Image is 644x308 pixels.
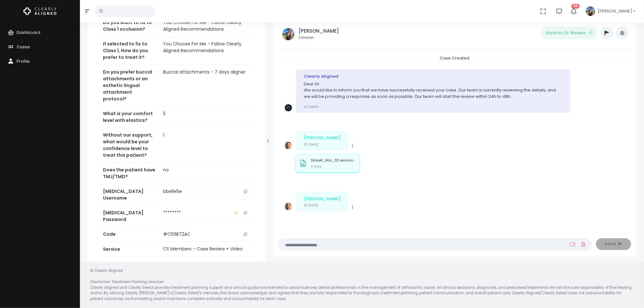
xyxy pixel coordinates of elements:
td: You Choose For Me - Follow Clearly Aligned Recommendations [159,15,254,37]
div: © Clearly Aligned Clearly Aligned and Clearly Select provides treatment planning support and clin... [84,268,640,302]
p: Stokell_Mia_3D examination(1)_3rd party Volume_20250205_152505_Ceph lateral (from the right).jpg [311,158,356,162]
td: You Choose For Me - Follow Clearly Aligned Recommendations [159,37,254,65]
small: [DATE] [304,105,318,109]
a: Add Files [579,239,587,250]
th: If selected to fix to Class 1, How do you prefer to treat it? [99,37,159,65]
div: scrollable content [88,19,265,264]
div: scrollable content [278,55,631,226]
th: What is your comfort level with elastics? [99,107,159,128]
div: CS Members - Case Review + Video [163,246,250,252]
td: no [159,163,254,184]
small: Clinician [299,35,339,40]
p: Dear Dr. We would like to inform you that we have successfully received your case. Our team is cu... [304,81,563,100]
span: Dashboard [17,29,40,36]
td: 1 [159,128,254,163]
th: Code [99,227,159,242]
div: [PERSON_NAME] [304,196,341,202]
em: Disclaimer: Treatment Planning Services [90,279,163,284]
img: Logo Horizontal [23,4,57,18]
span: [PERSON_NAME] [598,8,632,14]
td: bbelle5e [159,184,254,199]
th: Do you want to fix to Class 1 occlusion? [99,15,159,37]
th: Does the patient have TMJ/TMD? [99,163,159,184]
th: [MEDICAL_DATA] Username [99,184,159,206]
small: 0.13MB [311,164,321,169]
th: [MEDICAL_DATA] Password [99,206,159,227]
td: Buccal attachments - 7 days aligner [159,65,254,107]
small: [DATE] [304,142,318,146]
div: Clearly Aligned [304,73,563,80]
span: Profile [17,58,30,64]
img: Header Avatar [585,5,596,17]
th: Without our support, what would be your confidence level to treat this patient? [99,128,159,163]
span: Case Created [432,53,477,63]
td: 5 [159,107,254,128]
span: Cases [17,44,30,50]
td: #C59B72AC [159,227,254,242]
span: 66 [571,4,580,9]
th: Do you prefer buccal attachments or an esthetic lingual attachment protocol? [99,65,159,107]
small: [DATE] [304,203,318,207]
div: [PERSON_NAME] [304,135,341,141]
h5: [PERSON_NAME] [299,28,339,34]
a: Add Loom Video [569,242,577,247]
button: Send for Dr. Review [540,27,598,39]
th: Service [99,242,159,257]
